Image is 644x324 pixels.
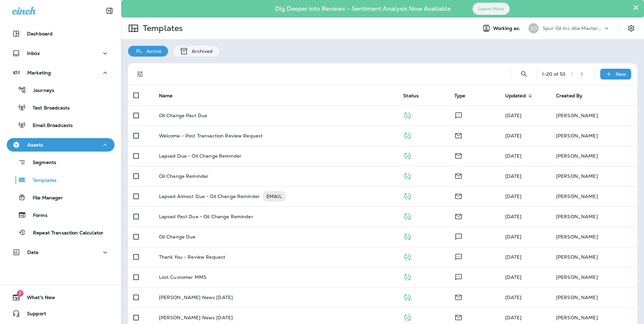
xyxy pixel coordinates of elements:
span: Published [403,213,412,219]
button: Forms [7,208,115,222]
span: Type [454,93,465,99]
span: Status [403,93,427,99]
p: Journeys [26,88,54,94]
span: Nasajya Deputee [505,153,522,159]
span: Published [403,152,412,158]
p: Text Broadcasts [26,105,70,111]
p: Marketing [27,70,51,75]
td: [PERSON_NAME] [551,105,637,126]
p: Welcome - Post Transaction Review Request [159,133,263,138]
span: What's New [20,295,55,303]
p: Lost Customer MMS [159,274,206,280]
span: Name [159,93,173,99]
p: New [616,71,626,77]
span: Support [20,311,46,319]
p: Lapsed Due - Oil Change Reminder [159,153,241,159]
p: Active [143,48,161,54]
button: Text Broadcasts [7,100,115,115]
p: Inbox [27,51,40,56]
span: Text [454,273,463,280]
button: Assets [7,138,115,152]
button: File Manager [7,190,115,204]
p: Templates [140,23,183,33]
span: Published [403,253,412,259]
span: Nasajya Deputee [505,133,522,139]
p: Email Broadcasts [26,123,73,129]
p: Forms [26,213,47,219]
span: Type [454,93,474,99]
p: Oil Change Reminder [159,173,209,179]
p: Dashboard [27,31,53,36]
p: Oil Change Due [159,234,196,239]
button: Dashboard [7,27,115,40]
span: Published [403,172,412,179]
span: Email [454,314,462,320]
button: Filters [133,67,147,81]
p: Dig Deeper into Reviews - Sentiment Analysis Now Available [256,8,470,10]
p: [PERSON_NAME] News [DATE] [159,295,233,300]
span: Miranda Gilbert [505,294,522,300]
span: Working as: [493,26,522,31]
td: [PERSON_NAME] [551,227,637,247]
span: Published [403,314,412,320]
span: Email [454,172,462,179]
p: Oil Change Past Due [159,113,207,118]
button: 7What's New [7,291,115,304]
span: Email [454,193,462,199]
div: SO [528,23,539,33]
span: Updated [505,93,526,99]
div: 1 - 20 of 53 [542,71,565,77]
button: Journeys [7,83,115,97]
div: EMAIL [262,191,286,202]
p: Spur Oil Inc dba MasterLube [543,26,603,31]
span: Name [159,93,182,99]
td: [PERSON_NAME] [551,206,637,227]
p: File Manager [26,195,63,201]
p: Assets [27,142,43,148]
span: EMAIL [262,193,286,200]
p: Lapsed Past Due - Oil Change Reminder [159,214,253,219]
span: Published [403,233,412,239]
button: Inbox [7,46,115,60]
button: Search Templates [517,67,531,81]
span: Status [403,93,419,99]
p: Lapsed Almost Due - Oil Change Reminder [159,191,260,202]
span: Published [403,132,412,138]
td: [PERSON_NAME] [551,166,637,186]
button: Support [7,307,115,320]
span: Email [454,132,462,138]
span: Published [403,193,412,199]
span: Diego Arriola [505,274,522,280]
button: Repeat Transaction Calculator [7,225,115,239]
td: [PERSON_NAME] [551,126,637,146]
span: Nasajya Deputee [505,254,522,260]
button: Segments [7,155,115,169]
button: Marketing [7,66,115,79]
button: Collapse Sidebar [100,4,119,18]
td: [PERSON_NAME] [551,287,637,307]
span: Published [403,112,412,118]
span: Email [454,294,462,300]
span: Jason Munk [505,234,522,240]
span: Nasajya Deputee [505,193,522,199]
span: Nasajya Deputee [505,214,522,220]
span: Text [454,112,463,118]
span: Published [403,294,412,300]
span: Published [403,273,412,280]
p: Thank You - Review Request [159,254,226,260]
p: Templates [26,177,57,184]
span: Email [454,213,462,219]
p: Archived [188,48,213,54]
span: Zane Luhman [505,173,522,179]
button: Data [7,246,115,259]
span: Text [454,253,463,259]
button: Email Broadcasts [7,118,115,132]
button: Settings [625,22,637,34]
span: Updated [505,93,535,99]
button: Learn More [473,3,510,15]
td: [PERSON_NAME] [551,146,637,166]
span: Created By [556,93,582,99]
p: Data [27,250,39,255]
td: [PERSON_NAME] [551,267,637,287]
button: Close [633,2,639,13]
